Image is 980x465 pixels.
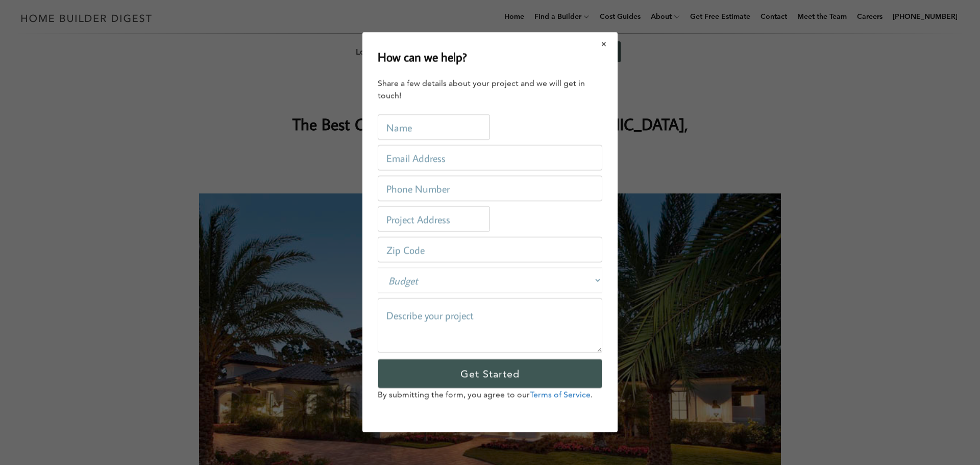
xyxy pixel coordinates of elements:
iframe: Drift Widget Chat Controller [784,391,968,453]
a: Terms of Service [530,390,591,400]
input: Get Started [378,359,602,389]
h2: How can we help? [378,47,467,66]
p: By submitting the form, you agree to our . [378,389,602,401]
button: Close modal [591,33,618,55]
input: Name [378,115,490,140]
input: Email Address [378,145,602,171]
input: Project Address [378,207,490,232]
input: Phone Number [378,176,602,202]
div: Share a few details about your project and we will get in touch! [378,78,602,102]
input: Zip Code [378,237,602,263]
